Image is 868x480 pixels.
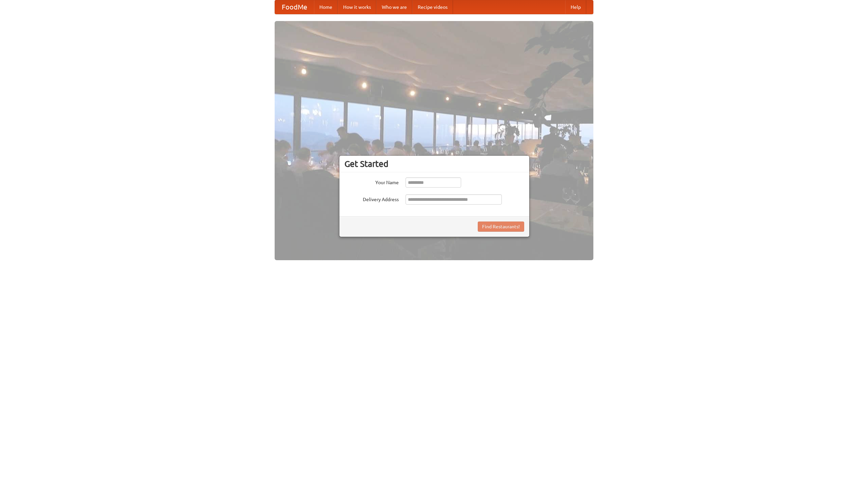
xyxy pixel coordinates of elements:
label: Delivery Address [344,194,399,203]
a: FoodMe [275,0,314,14]
a: Who we are [376,0,412,14]
a: Help [565,0,586,14]
a: Home [314,0,338,14]
a: Recipe videos [412,0,453,14]
a: How it works [338,0,376,14]
h3: Get Started [344,159,524,169]
button: Find Restaurants! [478,222,524,232]
label: Your Name [344,177,399,186]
